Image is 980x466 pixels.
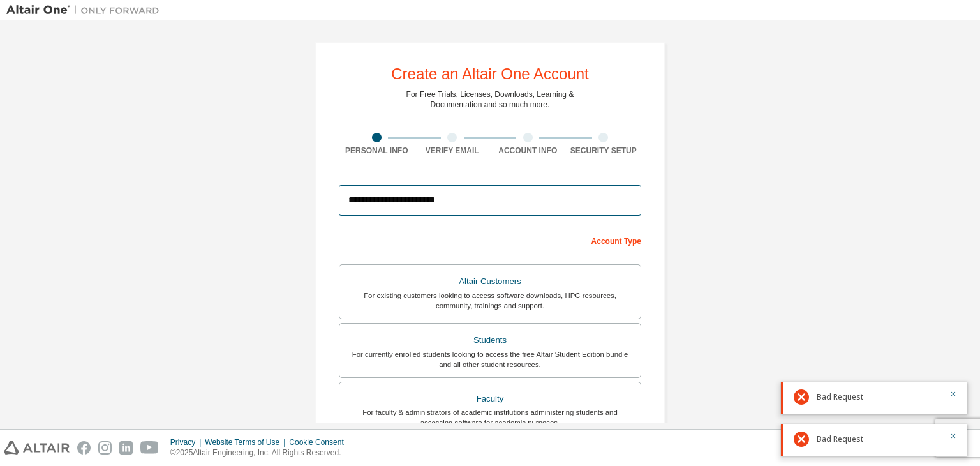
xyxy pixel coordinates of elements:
div: Privacy [170,437,205,447]
div: Security Setup [566,146,642,156]
div: Account Type [339,230,641,250]
div: For faculty & administrators of academic institutions administering students and accessing softwa... [347,407,633,428]
div: Personal Info [339,146,415,156]
div: Account Info [490,146,566,156]
div: Verify Email [415,146,491,156]
div: Cookie Consent [289,437,351,447]
img: linkedin.svg [119,441,133,455]
div: Website Terms of Use [205,437,289,447]
img: youtube.svg [140,441,159,455]
span: Bad Request [817,434,863,444]
img: Altair One [6,4,166,17]
div: For existing customers looking to access software downloads, HPC resources, community, trainings ... [347,290,633,311]
div: For currently enrolled students looking to access the free Altair Student Edition bundle and all ... [347,349,633,370]
p: © 2025 Altair Engineering, Inc. All Rights Reserved. [170,447,352,458]
div: For Free Trials, Licenses, Downloads, Learning & Documentation and so much more. [406,89,574,110]
img: facebook.svg [77,441,91,455]
div: Create an Altair One Account [391,66,589,82]
img: instagram.svg [98,441,112,455]
img: altair_logo.svg [4,441,70,455]
span: Bad Request [817,392,863,402]
div: Faculty [347,390,633,408]
div: Altair Customers [347,273,633,290]
div: Students [347,331,633,349]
